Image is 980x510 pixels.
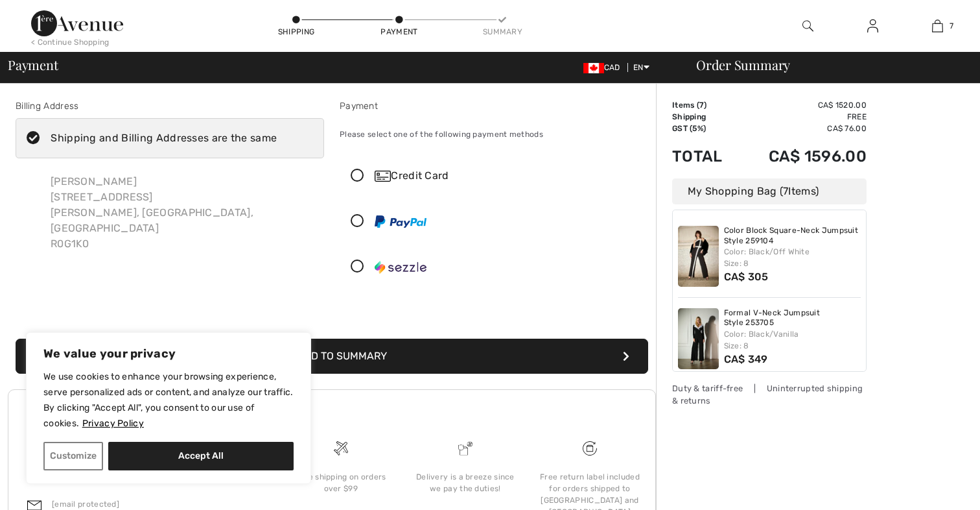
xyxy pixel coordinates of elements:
a: Sign In [857,18,889,34]
div: Credit Card [375,168,639,184]
span: CA$ 305 [724,271,769,283]
a: Color Block Square-Neck Jumpsuit Style 259104 [724,226,861,246]
span: Payment [8,58,58,71]
a: [email protected] [52,500,119,509]
span: 7 [783,185,788,197]
img: Formal V-Neck Jumpsuit Style 253705 [678,308,719,369]
div: Duty & tariff-free | Uninterrupted shipping & returns [672,382,867,407]
td: Total [672,134,738,178]
div: We value your privacy [26,332,311,484]
img: Delivery is a breeze since we pay the duties! [458,441,472,455]
img: search the website [802,18,813,34]
p: We use cookies to enhance your browsing experience, serve personalized ads or content, and analyz... [43,369,294,431]
img: Credit Card [375,171,391,182]
button: Customize [43,442,103,470]
img: Free shipping on orders over $99 [583,441,597,455]
p: We value your privacy [43,346,294,361]
td: Items ( ) [672,99,738,111]
h3: Questions or Comments? [27,406,636,419]
img: Free shipping on orders over $99 [334,441,348,455]
td: CA$ 1520.00 [738,99,867,111]
span: CAD [583,63,625,72]
a: 7 [905,18,969,34]
div: Summary [483,26,522,38]
div: [PERSON_NAME] [STREET_ADDRESS] [PERSON_NAME], [GEOGRAPHIC_DATA], [GEOGRAPHIC_DATA] R0G1K0 [40,164,324,262]
div: < Continue Shopping [31,36,110,48]
div: Billing Address [16,99,324,113]
a: Formal V-Neck Jumpsuit Style 253705 [724,308,861,328]
td: Free [738,111,867,123]
td: Shipping [672,111,738,123]
span: 7 [950,20,953,32]
img: Canadian Dollar [583,63,604,73]
span: EN [633,63,649,72]
img: Color Block Square-Neck Jumpsuit Style 259104 [678,226,719,287]
span: 7 [699,101,704,110]
div: Payment [380,26,419,38]
img: My Bag [932,18,943,34]
div: Color: Black/Off White Size: 8 [724,246,861,269]
span: CA$ 349 [724,353,768,365]
img: PayPal [375,215,426,228]
td: CA$ 76.00 [738,123,867,134]
img: 1ère Avenue [31,10,123,36]
button: Proceed to Summary [16,339,648,374]
td: GST (5%) [672,123,738,134]
div: Please select one of the following payment methods [340,118,648,151]
div: Delivery is a breeze since we pay the duties! [414,471,517,494]
div: Free shipping on orders over $99 [289,471,393,494]
img: Sezzle [375,261,426,274]
div: Payment [340,99,648,113]
button: Accept All [108,442,294,470]
td: CA$ 1596.00 [738,134,867,178]
div: My Shopping Bag ( Items) [672,178,867,204]
img: My Info [867,18,878,34]
div: Shipping [277,26,316,38]
div: Order Summary [681,58,972,71]
div: Color: Black/Vanilla Size: 8 [724,328,861,352]
div: Shipping and Billing Addresses are the same [51,130,277,146]
a: Privacy Policy [82,417,145,430]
